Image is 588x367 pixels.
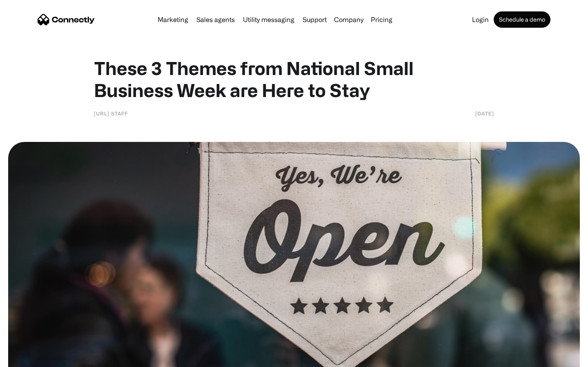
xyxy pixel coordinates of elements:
[94,109,128,117] div: [URL] Staff
[494,11,550,28] a: Schedule a demo
[367,16,396,23] a: Pricing
[16,353,49,364] ul: Language list
[475,109,494,117] div: [DATE]
[94,57,494,101] h1: These 3 Themes from National Small Business Week are Here to Stay
[299,16,330,23] a: Support
[334,14,363,25] div: Company
[469,16,492,23] a: Login
[154,16,192,23] a: Marketing
[193,16,238,23] a: Sales agents
[332,14,366,25] div: Company
[8,353,49,364] aside: Language selected: English
[38,13,95,26] a: home
[240,16,298,23] a: Utility messaging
